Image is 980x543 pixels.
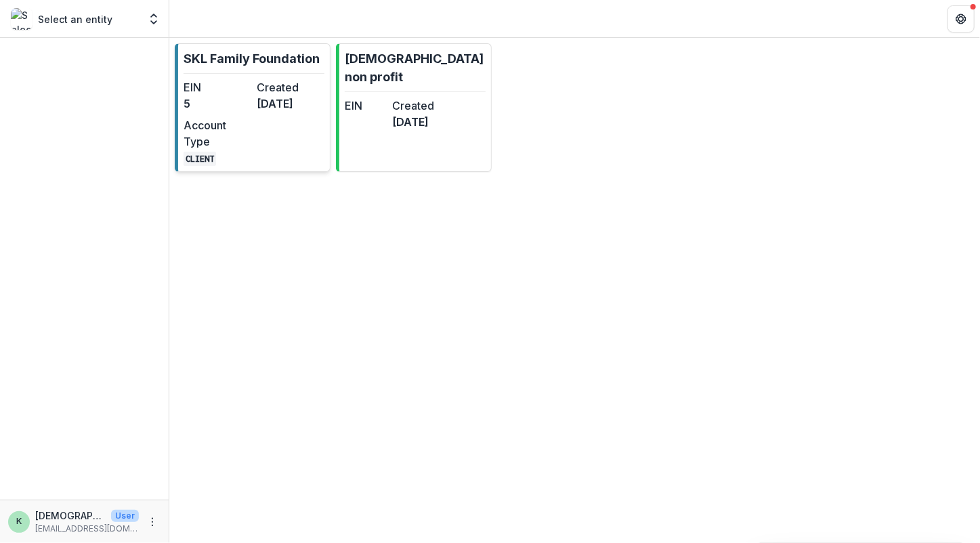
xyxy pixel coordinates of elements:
[184,49,320,68] p: SKL Family Foundation
[144,514,161,530] button: More
[35,523,139,535] p: [EMAIL_ADDRESS][DOMAIN_NAME]
[947,5,975,32] button: Get Help
[184,152,216,166] code: CLIENT
[345,97,387,114] dt: EIN
[184,117,251,150] dt: Account Type
[16,517,22,526] div: kristen
[38,12,112,26] p: Select an entity
[35,508,106,523] p: [DEMOGRAPHIC_DATA]
[111,510,139,522] p: User
[392,114,434,130] dd: [DATE]
[345,49,486,86] p: [DEMOGRAPHIC_DATA] non profit
[11,8,33,30] img: Select an entity
[257,79,324,95] dt: Created
[184,95,251,112] dd: 5
[392,97,434,114] dt: Created
[144,5,163,32] button: Open entity switcher
[175,43,331,172] a: SKL Family FoundationEIN5Created[DATE]Account TypeCLIENT
[184,79,251,95] dt: EIN
[336,43,492,172] a: [DEMOGRAPHIC_DATA] non profitEINCreated[DATE]
[257,95,324,112] dd: [DATE]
